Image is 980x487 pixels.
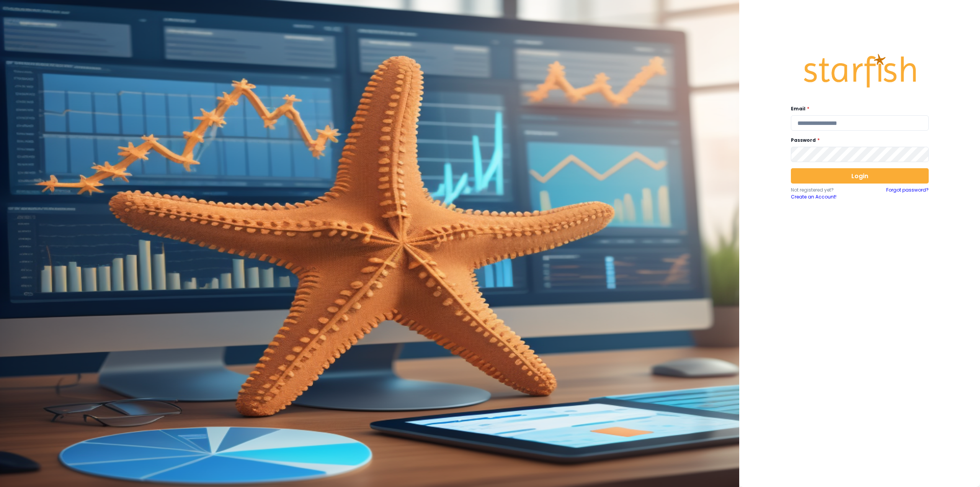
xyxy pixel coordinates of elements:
[791,137,924,144] label: Password
[886,187,929,200] a: Forgot password?
[791,187,860,193] p: Not registered yet?
[791,193,860,200] a: Create an Account!
[791,168,929,184] button: Login
[791,105,924,112] label: Email
[802,47,917,95] img: Logo.42cb71d561138c82c4ab.png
